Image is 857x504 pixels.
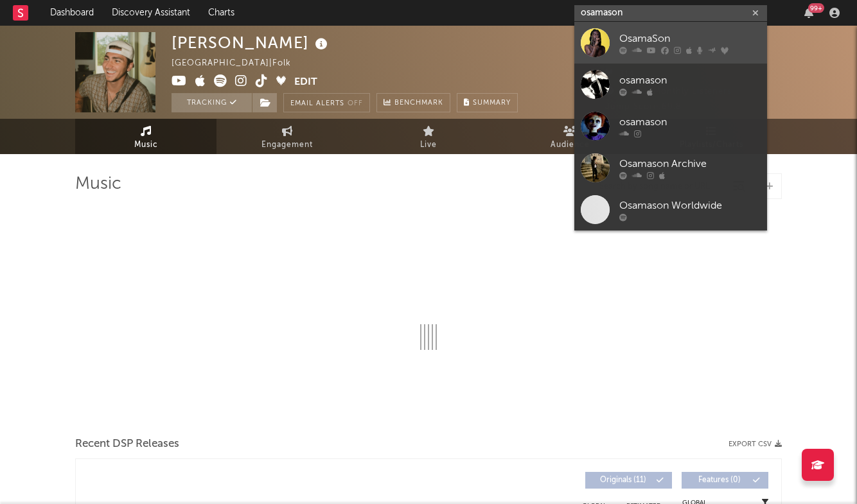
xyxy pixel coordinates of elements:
[457,93,518,112] button: Summary
[808,3,824,13] div: 99 +
[348,100,363,107] em: Off
[420,137,437,153] span: Live
[394,96,443,111] span: Benchmark
[75,119,216,154] a: Music
[283,93,370,112] button: Email AlertsOff
[574,22,767,64] a: OsamaSon
[619,156,761,171] div: Osamason Archive
[376,93,450,112] a: Benchmark
[574,189,767,230] a: Osamason Worldwide
[574,147,767,189] a: Osamason Archive
[358,119,499,154] a: Live
[619,73,761,88] div: osamason
[682,472,768,489] button: Features(0)
[294,74,317,91] button: Edit
[585,472,672,489] button: Originals(11)
[172,93,252,112] button: Tracking
[574,64,767,105] a: osamason
[619,31,761,46] div: OsamaSon
[172,32,331,53] div: [PERSON_NAME]
[551,137,590,153] span: Audience
[574,5,767,21] input: Search for artists
[594,476,653,484] span: Originals ( 11 )
[172,56,306,71] div: [GEOGRAPHIC_DATA] | Folk
[134,137,158,153] span: Music
[619,114,761,130] div: osamason
[619,198,761,213] div: Osamason Worldwide
[574,105,767,147] a: osamason
[729,440,782,448] button: Export CSV
[804,8,813,18] button: 99+
[499,119,641,154] a: Audience
[261,137,313,153] span: Engagement
[75,437,179,452] span: Recent DSP Releases
[690,476,749,484] span: Features ( 0 )
[216,119,358,154] a: Engagement
[473,100,511,107] span: Summary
